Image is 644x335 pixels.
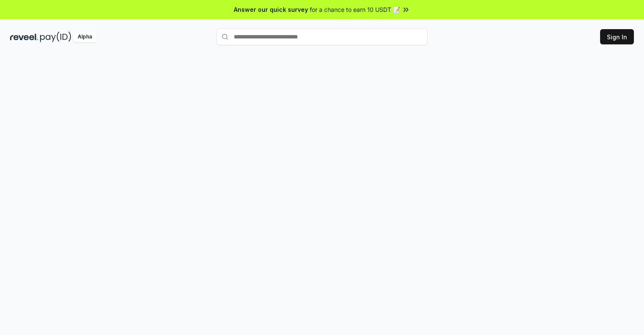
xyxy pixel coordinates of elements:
[600,29,634,44] button: Sign In
[234,5,308,14] span: Answer our quick survey
[10,32,38,42] img: reveel_dark
[40,32,71,42] img: pay_id
[310,5,400,14] span: for a chance to earn 10 USDT 📝
[73,32,97,42] div: Alpha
